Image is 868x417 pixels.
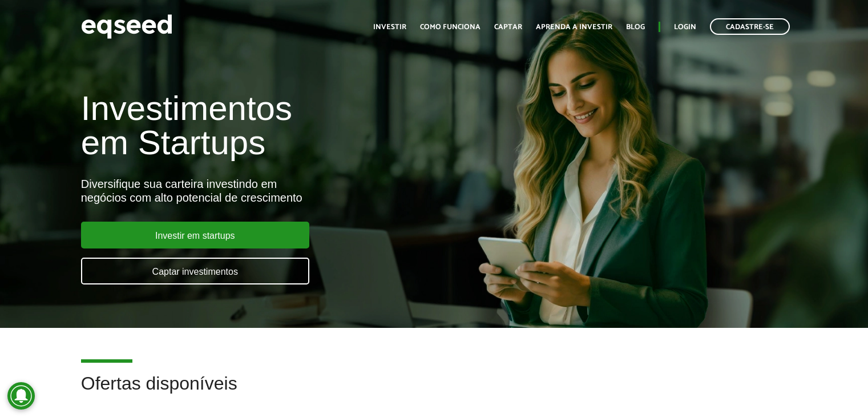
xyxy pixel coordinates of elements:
[494,23,522,31] a: Captar
[373,23,406,31] a: Investir
[81,91,498,160] h1: Investimentos em Startups
[81,11,172,42] img: EqSeed
[81,374,788,411] h2: Ofertas disponíveis
[420,23,481,31] a: Como funciona
[710,18,790,35] a: Cadastre-se
[81,222,309,248] a: Investir em startups
[674,23,696,31] a: Login
[81,177,498,205] div: Diversifique sua carteira investindo em negócios com alto potencial de crescimento
[626,23,645,31] a: Blog
[536,23,612,31] a: Aprenda a investir
[81,258,309,284] a: Captar investimentos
